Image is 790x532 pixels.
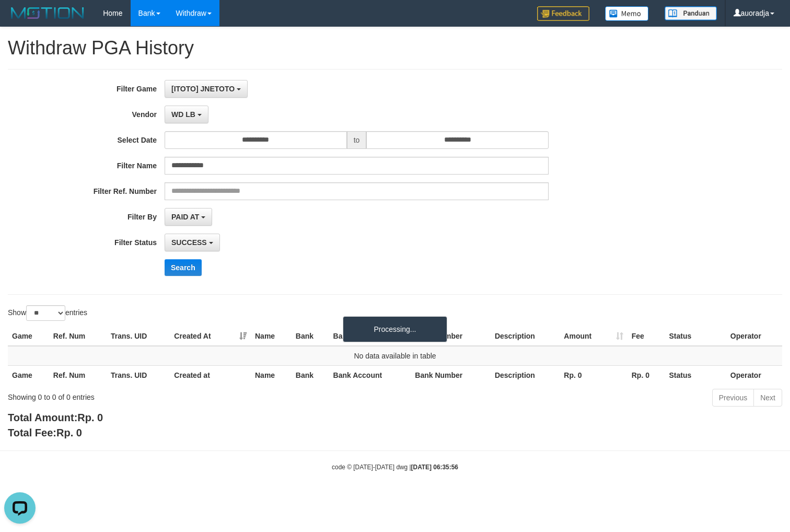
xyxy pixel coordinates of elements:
th: Name [251,365,292,385]
button: SUCCESS [165,234,220,251]
th: Trans. UID [107,365,170,385]
img: panduan.png [665,6,717,20]
button: Search [165,259,202,276]
button: [ITOTO] JNETOTO [165,80,248,98]
th: Rp. 0 [628,365,665,385]
button: PAID AT [165,208,212,226]
h1: Withdraw PGA History [8,38,782,59]
small: code © [DATE]-[DATE] dwg | [332,464,458,471]
th: Status [665,327,726,346]
span: Rp. 0 [56,427,82,438]
th: Description [491,327,560,346]
a: Next [753,389,782,407]
span: to [347,131,367,149]
td: No data available in table [8,346,782,366]
span: Rp. 0 [77,412,103,423]
th: Ref. Num [49,365,107,385]
strong: [DATE] 06:35:56 [411,464,458,471]
th: Bank Account [329,327,411,346]
th: Fee [628,327,665,346]
th: Status [665,365,726,385]
img: Feedback.jpg [537,6,589,21]
th: Bank Account [329,365,411,385]
th: Bank [292,327,329,346]
th: Created at [170,365,251,385]
b: Total Amount: [8,412,103,423]
div: Processing... [343,316,447,342]
th: Bank Number [411,365,491,385]
th: Operator [726,365,782,385]
th: Bank [292,365,329,385]
button: Open LiveChat chat widget [4,4,36,36]
button: WD LB [165,106,208,123]
th: Name [251,327,292,346]
select: Showentries [26,305,65,321]
th: Game [8,327,49,346]
b: Total Fee: [8,427,82,438]
span: WD LB [171,110,195,119]
span: SUCCESS [171,238,207,247]
img: Button%20Memo.svg [605,6,649,21]
span: [ITOTO] JNETOTO [171,85,235,93]
th: Description [491,365,560,385]
th: Bank Number [411,327,491,346]
span: PAID AT [171,213,199,221]
th: Rp. 0 [560,365,627,385]
div: Showing 0 to 0 of 0 entries [8,388,321,402]
th: Amount: activate to sort column ascending [560,327,627,346]
img: MOTION_logo.png [8,5,87,21]
th: Game [8,365,49,385]
th: Ref. Num [49,327,107,346]
th: Trans. UID [107,327,170,346]
th: Created At: activate to sort column ascending [170,327,251,346]
th: Operator [726,327,782,346]
a: Previous [712,389,754,407]
label: Show entries [8,305,87,321]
